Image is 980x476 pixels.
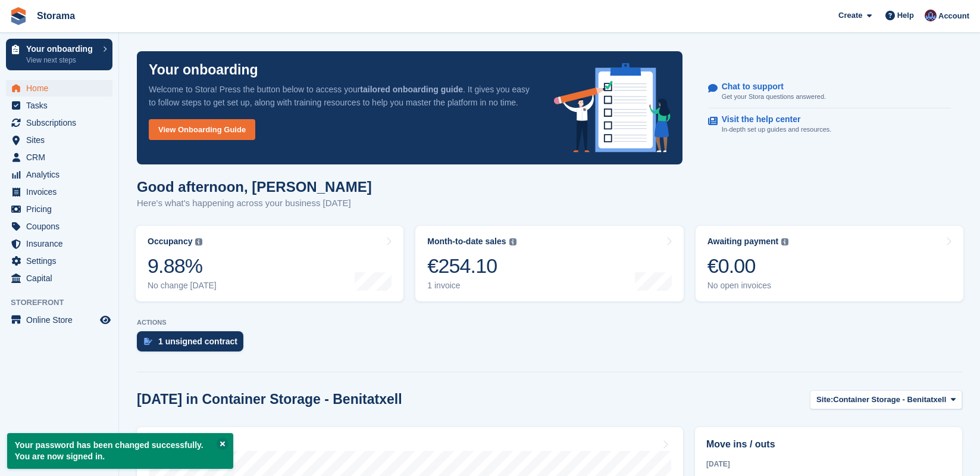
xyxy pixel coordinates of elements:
[98,313,112,327] a: Preview store
[833,394,946,406] span: Container Storage - Benitatxell
[509,238,516,245] img: icon-info-grey-7440780725fd019a000dd9b08b2336e03edf1995a4989e88bcd33f0948082b44.svg
[707,237,779,247] div: Awaiting payment
[427,254,516,278] div: €254.10
[136,226,403,301] a: Occupancy 9.88% No change [DATE]
[26,270,98,287] span: Capital
[144,338,152,345] img: contract_signature_icon-13c848040528278c33f63329250d36e43548de30e8caae1d1a13099fd9432cc5.svg
[707,281,789,291] div: No open invoices
[6,253,112,269] a: menu
[722,114,822,125] p: Visit the help center
[26,45,97,53] p: Your onboarding
[10,7,27,25] img: stora-icon-8386f47178a22dfd0bd8f6a31ec36ba5ce8667c1dd55bd0f319d3a0aa187defe.svg
[26,312,98,328] span: Online Store
[6,39,112,70] a: Your onboarding View next steps
[26,80,98,97] span: Home
[6,80,112,97] a: menu
[6,114,112,131] a: menu
[6,97,112,114] a: menu
[6,201,112,217] a: menu
[427,237,506,247] div: Month-to-date sales
[137,391,402,407] h2: [DATE] in Container Storage - Benitatxell
[195,238,202,245] img: icon-info-grey-7440780725fd019a000dd9b08b2336e03edf1995a4989e88bcd33f0948082b44.svg
[26,97,98,114] span: Tasks
[554,63,671,153] img: onboarding-info-6c161a55d2c0e0a8cae90662b2fe09162a5109e8cc188191df67fb4f79e88e88.svg
[6,149,112,166] a: menu
[149,63,258,77] p: Your onboarding
[137,179,372,195] h1: Good afternoon, [PERSON_NAME]
[149,83,535,109] p: Welcome to Stora! Press the button below to access your . It gives you easy to follow steps to ge...
[706,459,951,469] div: [DATE]
[7,433,233,469] p: Your password has been changed successfully. You are now signed in.
[722,92,826,102] p: Get your Stora questions answered.
[6,183,112,200] a: menu
[137,319,962,326] p: ACTIONS
[708,108,951,141] a: Visit the help center In-depth set up guides and resources.
[722,125,832,135] p: In-depth set up guides and resources.
[360,85,463,94] strong: tailored onboarding guide
[925,10,937,21] img: Hannah Fordham
[11,297,118,309] span: Storefront
[707,254,789,278] div: €0.00
[137,197,372,210] p: Here's what's happening across your business [DATE]
[26,235,98,252] span: Insurance
[148,254,217,278] div: 9.88%
[137,331,249,357] a: 1 unsigned contract
[26,55,97,66] p: View next steps
[781,238,788,245] img: icon-info-grey-7440780725fd019a000dd9b08b2336e03edf1995a4989e88bcd33f0948082b44.svg
[6,218,112,235] a: menu
[427,281,516,291] div: 1 invoice
[415,226,683,301] a: Month-to-date sales €254.10 1 invoice
[32,6,80,26] a: Storama
[26,253,98,269] span: Settings
[148,237,192,247] div: Occupancy
[149,119,255,140] a: View Onboarding Guide
[26,218,98,235] span: Coupons
[26,132,98,148] span: Sites
[148,281,217,291] div: No change [DATE]
[722,82,816,92] p: Chat to support
[26,114,98,131] span: Subscriptions
[708,76,951,108] a: Chat to support Get your Stora questions answered.
[6,132,112,148] a: menu
[26,149,98,166] span: CRM
[6,312,112,328] a: menu
[6,235,112,252] a: menu
[838,10,862,21] span: Create
[706,437,951,452] h2: Move ins / outs
[6,270,112,287] a: menu
[816,394,833,406] span: Site:
[696,226,963,301] a: Awaiting payment €0.00 No open invoices
[938,10,969,22] span: Account
[158,337,237,346] div: 1 unsigned contract
[6,166,112,183] a: menu
[897,10,914,21] span: Help
[810,390,962,410] button: Site: Container Storage - Benitatxell
[26,183,98,200] span: Invoices
[26,201,98,217] span: Pricing
[26,166,98,183] span: Analytics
